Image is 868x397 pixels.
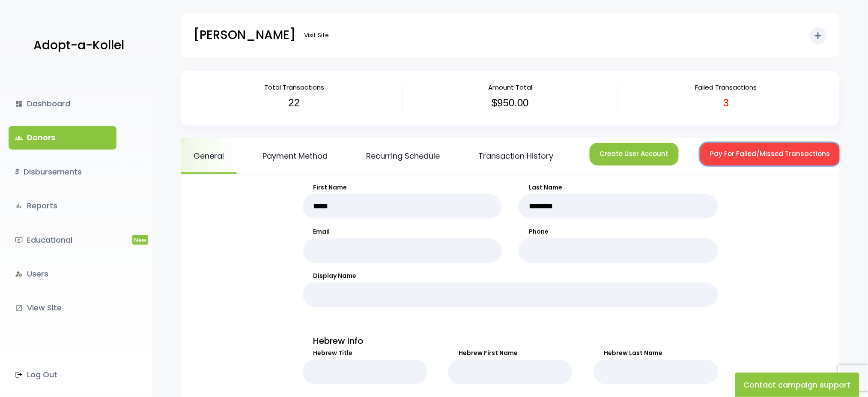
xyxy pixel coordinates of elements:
i: add [813,30,823,41]
p: Hebrew Info [303,333,718,349]
label: Last Name [519,183,718,192]
i: manage_accounts [15,270,23,278]
a: Log Out [9,363,116,386]
h3: $950.00 [409,97,612,109]
label: First Name [303,183,502,192]
p: [PERSON_NAME] [194,24,295,46]
label: Phone [519,227,718,236]
a: launchView Site [9,296,116,319]
button: Pay For Failed/Missed Transactions [700,143,840,165]
a: ondemand_videoEducationalNew [9,229,116,252]
label: Hebrew First Name [448,349,573,358]
a: Payment Method [250,138,340,174]
a: dashboardDashboard [9,92,116,115]
a: $Disbursements [9,160,116,183]
a: manage_accountsUsers [9,262,116,286]
i: dashboard [15,100,23,108]
i: $ [15,166,19,178]
a: Recurring Schedule [353,138,453,174]
i: launch [15,304,23,312]
button: Create User Account [590,143,679,165]
i: bar_chart [15,202,23,210]
label: Display Name [303,271,718,280]
h3: 22 [193,97,396,109]
span: Total Transactions [264,83,324,92]
span: New [132,235,148,245]
a: Transaction History [465,138,566,174]
p: Adopt-a-Kollel [33,35,124,56]
label: Email [303,227,502,236]
button: Contact campaign support [735,373,859,397]
label: Hebrew Last Name [594,349,718,358]
a: groupsDonors [9,126,116,149]
label: Hebrew Title [303,349,427,358]
a: bar_chartReports [9,194,116,217]
span: Amount Total [488,83,532,92]
span: groups [15,134,23,142]
a: Adopt-a-Kollel [29,25,124,66]
a: General [181,138,237,174]
span: Failed Transactions [695,83,757,92]
button: add [810,27,827,44]
a: Visit Site [300,27,333,44]
h3: 3 [625,97,828,109]
i: ondemand_video [15,236,23,244]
